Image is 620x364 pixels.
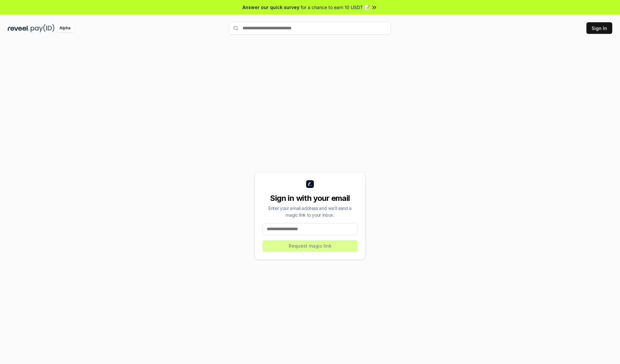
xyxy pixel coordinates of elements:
img: logo_small [306,180,314,188]
span: for a chance to earn 10 USDT 📝 [301,4,370,11]
button: Sign In [586,22,612,34]
div: Alpha [56,24,74,32]
span: Answer our quick survey [243,4,299,11]
div: Enter your email address and we’ll send a magic link to your inbox. [263,205,357,218]
img: pay_id [31,24,55,32]
div: Sign in with your email [263,193,357,203]
img: reveel_dark [8,24,29,32]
